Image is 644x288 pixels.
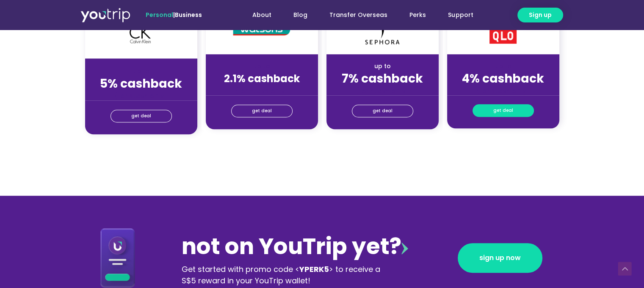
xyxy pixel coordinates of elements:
[224,72,300,86] strong: 2.1% cashback
[473,104,534,117] a: get deal
[213,86,311,95] div: (for stays only)
[529,11,552,19] span: Sign up
[479,255,521,261] span: sign up now
[282,7,318,23] a: Blog
[299,264,329,274] b: YPERK5
[175,11,202,19] a: Business
[493,105,513,116] span: get deal
[437,7,484,23] a: Support
[111,110,172,122] a: get deal
[373,105,392,117] span: get deal
[231,105,293,117] a: get deal
[182,263,388,286] div: Get started with promo code < > to receive a S$5 reward in your YouTrip wallet!
[333,86,432,95] div: (for stays only)
[398,7,437,23] a: Perks
[462,70,544,87] strong: 4% cashback
[131,110,151,122] span: get deal
[454,62,553,71] div: up to
[182,230,408,263] div: not on YouTrip yet?
[458,243,542,273] a: sign up now
[225,7,484,23] nav: Menu
[146,11,173,19] span: Personal
[241,7,282,23] a: About
[252,105,272,117] span: get deal
[92,91,191,100] div: (for stays only)
[352,105,413,117] a: get deal
[100,228,135,288] img: Download App
[454,86,553,95] div: (for stays only)
[517,8,563,22] a: Sign up
[213,62,311,71] div: up to
[342,70,423,87] strong: 7% cashback
[146,11,202,19] span: |
[92,67,191,76] div: up to
[100,75,182,92] strong: 5% cashback
[318,7,398,23] a: Transfer Overseas
[333,62,432,71] div: up to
